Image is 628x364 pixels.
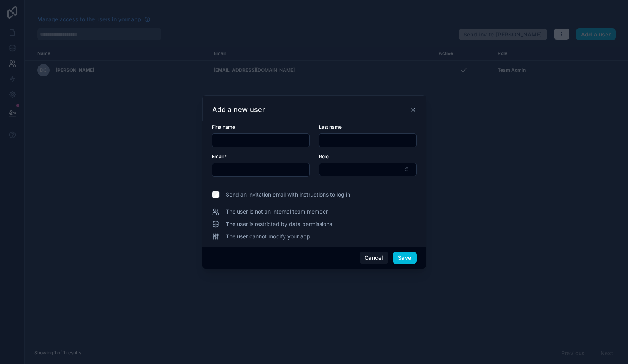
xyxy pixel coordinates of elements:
input: Send an invitation email with instructions to log in [212,191,220,198]
span: The user is not an internal team member [226,208,328,216]
span: Role [319,154,329,159]
h3: Add a new user [212,105,265,114]
span: The user cannot modify your app [226,233,310,240]
iframe: Tooltip [71,143,202,224]
span: Email [212,154,224,159]
button: Cancel [360,252,388,264]
button: Save [393,252,416,264]
span: First name [212,124,235,130]
button: Select Button [319,163,417,176]
span: Send an invitation email with instructions to log in [226,191,350,198]
span: The user is restricted by data permissions [226,220,332,228]
span: Last name [319,124,342,130]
